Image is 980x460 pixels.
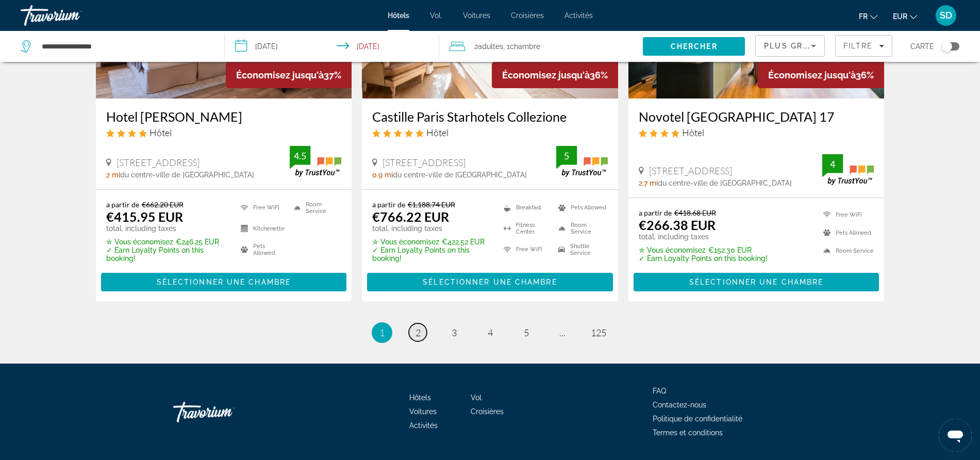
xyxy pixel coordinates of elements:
div: 36% [758,62,884,88]
p: ✓ Earn Loyalty Points on this booking! [639,254,768,262]
span: Sélectionner une chambre [423,278,557,286]
h3: Hotel [PERSON_NAME] [106,109,342,124]
button: Changer de langue [859,9,877,24]
li: Breakfast [499,200,553,216]
span: 2 [416,327,421,338]
li: Room Service [289,200,341,216]
img: TrustYou guest rating badge [822,154,874,185]
a: Politique de confidentialité [653,415,742,423]
font: Croisières [471,407,504,416]
p: total, including taxes [639,233,768,241]
div: 37% [226,62,352,88]
button: Filters [835,35,892,57]
input: Search hotel destination [41,39,209,54]
div: 4 star Hotel [106,127,342,138]
a: Hôtels [388,11,409,20]
li: Pets Allowed [818,226,874,239]
a: Termes et conditions [653,429,723,437]
span: 1 [379,327,385,338]
li: Free WiFi [236,200,288,216]
span: ✮ Vous économisez [372,238,439,246]
span: 2 mi [106,171,120,179]
span: 125 [591,327,606,338]
li: Room Service [818,244,874,257]
span: Chambre [510,42,540,51]
button: Travelers: 2 adults, 0 children [439,31,643,62]
font: fr [859,12,868,21]
span: [STREET_ADDRESS] [383,157,466,168]
span: 0.9 mi [372,171,393,179]
span: 4 [488,327,493,338]
span: Sélectionner une chambre [157,278,291,286]
li: Fitness Center [499,221,553,236]
li: Pets Allowed [236,241,288,257]
span: Hôtel [426,127,449,138]
span: Hôtel [150,127,172,138]
div: 5 star Hotel [372,127,608,138]
a: Hôtels [409,393,431,402]
p: €422.52 EUR [372,238,491,246]
li: Room Service [553,221,608,236]
mat-select: Sort by [764,40,816,52]
span: Économisez jusqu'à [236,70,324,80]
a: Croisières [511,11,544,20]
span: a partir de [372,200,405,209]
div: 4.5 [290,150,310,162]
span: Carte [910,39,934,54]
span: Sélectionner une chambre [689,278,823,286]
font: EUR [893,12,907,21]
div: 5 [556,150,577,162]
button: Toggle map [934,42,959,51]
button: Menu utilisateur [933,5,959,26]
button: Sélectionner une chambre [634,273,879,291]
li: Kitchenette [236,221,288,236]
span: a partir de [106,200,139,209]
ins: €415.95 EUR [106,209,183,224]
a: Voitures [463,11,490,20]
del: €418.68 EUR [674,208,716,217]
span: 5 [524,327,529,338]
a: Sélectionner une chambre [101,275,347,286]
a: Activités [564,11,593,20]
div: 36% [492,62,618,88]
span: ✮ Vous économisez [106,238,173,246]
li: Free WiFi [499,241,553,257]
a: Vol. [430,11,442,20]
span: Économisez jusqu'à [502,70,590,80]
ins: €266.38 EUR [639,217,716,233]
p: total, including taxes [106,224,228,233]
a: Sélectionner une chambre [634,275,879,286]
a: Voitures [409,407,437,416]
span: Chercher [671,42,718,51]
p: ✓ Earn Loyalty Points on this booking! [372,246,491,262]
button: Search [643,37,745,56]
img: TrustYou guest rating badge [556,146,608,176]
a: Travorium [21,2,124,29]
span: du centre-ville de [GEOGRAPHIC_DATA] [393,171,527,179]
span: , 1 [503,39,540,54]
img: TrustYou guest rating badge [290,146,341,176]
span: 2 [474,39,503,54]
a: Vol. [471,393,483,402]
p: ✓ Earn Loyalty Points on this booking! [106,246,228,262]
span: a partir de [639,208,672,217]
span: Plus grandes économies [764,42,887,50]
span: [STREET_ADDRESS] [649,165,732,176]
h3: Novotel [GEOGRAPHIC_DATA] 17 [639,109,874,124]
a: Activités [409,421,438,430]
span: Économisez jusqu'à [768,70,856,80]
div: 4 [822,158,843,170]
div: 4 star Hotel [639,127,874,138]
span: Filtre [843,42,873,50]
a: FAQ [653,387,666,395]
a: Castille Paris Starhotels Collezione [372,109,608,124]
iframe: Bouton de lancement de la fenêtre de messagerie [939,419,972,452]
span: Adultes [478,42,503,51]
